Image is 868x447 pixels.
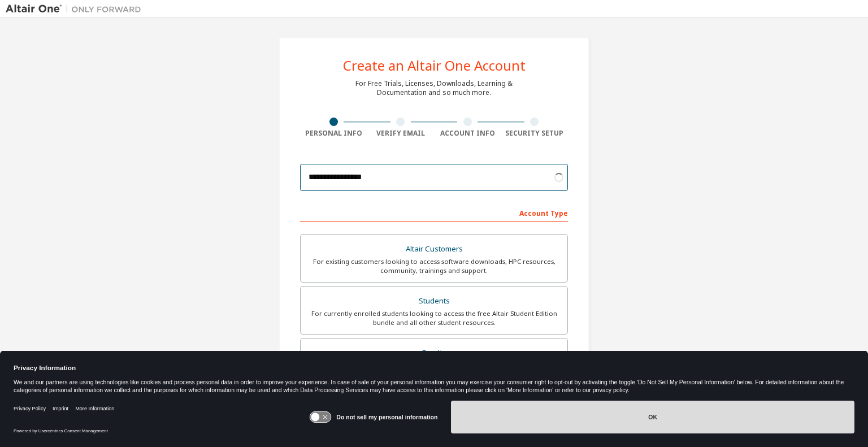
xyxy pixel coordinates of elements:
div: Verify Email [367,129,435,138]
div: Personal Info [300,129,367,138]
div: Create an Altair One Account [343,59,526,72]
div: Faculty [307,345,561,361]
div: Students [307,293,561,309]
div: Altair Customers [307,241,561,257]
div: Account Type [300,203,568,222]
div: For existing customers looking to access software downloads, HPC resources, community, trainings ... [307,257,561,275]
div: For Free Trials, Licenses, Downloads, Learning & Documentation and so much more. [355,79,513,97]
img: Altair One [6,3,147,15]
div: Security Setup [501,129,568,138]
div: For currently enrolled students looking to access the free Altair Student Edition bundle and all ... [307,309,561,327]
div: Account Info [434,129,501,138]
